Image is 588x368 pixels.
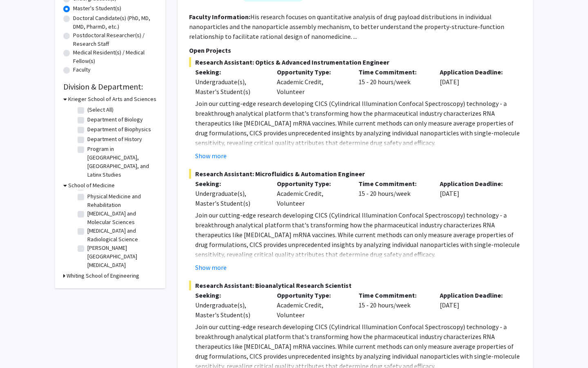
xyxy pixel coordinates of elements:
div: [DATE] [434,290,515,320]
p: Seeking: [195,290,265,300]
b: Faculty Information: [189,13,250,21]
h3: School of Medicine [68,181,115,190]
label: (Select All) [87,105,114,114]
label: Medical Resident(s) / Medical Fellow(s) [73,48,157,65]
h3: Krieger School of Arts and Sciences [68,95,156,103]
div: 15 - 20 hours/week [352,290,434,320]
div: 15 - 20 hours/week [352,67,434,96]
label: Department of Biophysics [87,125,151,134]
p: Open Projects [189,45,521,55]
p: Seeking: [195,67,265,77]
div: Undergraduate(s), Master's Student(s) [195,188,265,208]
label: Department of History [87,135,142,144]
label: Physical Medicine and Rehabilitation [87,192,155,209]
p: Time Commitment: [359,290,428,300]
iframe: Chat [6,331,35,362]
p: Time Commitment: [359,179,428,188]
label: [PERSON_NAME][GEOGRAPHIC_DATA][MEDICAL_DATA] [87,244,155,269]
p: Application Deadline: [440,67,509,77]
p: Application Deadline: [440,290,509,300]
label: [MEDICAL_DATA] and Radiological Science [87,227,155,244]
button: Show more [195,263,227,272]
p: Opportunity Type: [277,179,346,188]
p: Application Deadline: [440,179,509,188]
label: Master's Student(s) [73,4,121,13]
span: Research Assistant: Bioanalytical Research Scientist [189,280,521,290]
h3: Whiting School of Engineering [67,272,139,280]
label: Department of Biology [87,115,143,124]
div: Academic Credit, Volunteer [271,179,352,208]
label: Faculty [73,65,91,74]
h2: Division & Department: [63,82,157,92]
p: Join our cutting-edge research developing CICS (Cylindrical Illumination Confocal Spectroscopy) t... [195,99,521,148]
p: Seeking: [195,179,265,188]
fg-read-more: His research focuses on quantitative analysis of drug payload distributions in individual nanopar... [189,13,504,40]
span: Research Assistant: Optics & Advanced Instrumentation Engineer [189,57,521,67]
label: [MEDICAL_DATA] and Molecular Sciences [87,209,155,227]
span: Research Assistant: Microfluidics & Automation Engineer [189,169,521,179]
div: Undergraduate(s), Master's Student(s) [195,77,265,96]
button: Show more [195,151,227,161]
div: Undergraduate(s), Master's Student(s) [195,300,265,320]
p: Opportunity Type: [277,290,346,300]
div: 15 - 20 hours/week [352,179,434,208]
div: Academic Credit, Volunteer [271,67,352,96]
label: Postdoctoral Researcher(s) / Research Staff [73,31,157,48]
p: Time Commitment: [359,67,428,77]
label: Program in [GEOGRAPHIC_DATA], [GEOGRAPHIC_DATA], and Latinx Studies [87,145,155,179]
div: [DATE] [434,179,515,208]
p: Join our cutting-edge research developing CICS (Cylindrical Illumination Confocal Spectroscopy) t... [195,210,521,259]
div: Academic Credit, Volunteer [271,290,352,320]
label: Doctoral Candidate(s) (PhD, MD, DMD, PharmD, etc.) [73,14,157,31]
p: Opportunity Type: [277,67,346,77]
div: [DATE] [434,67,515,96]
